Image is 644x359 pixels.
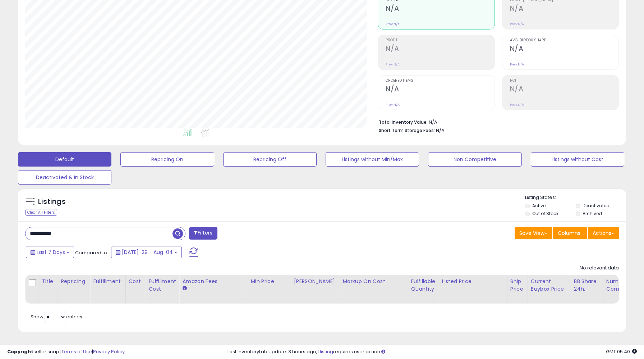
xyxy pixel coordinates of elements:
[532,210,558,217] label: Out of Stock
[386,79,494,83] span: Ordered Items
[18,152,111,167] button: Default
[510,278,525,293] div: Ship Price
[148,278,176,293] div: Fulfillment Cost
[510,103,524,107] small: Prev: N/A
[583,210,602,217] label: Archived
[294,278,336,285] div: [PERSON_NAME]
[42,278,55,285] div: Title
[93,348,125,355] a: Privacy Policy
[379,119,428,125] b: Total Inventory Value:
[411,278,436,293] div: Fulfillable Quantity
[182,285,187,292] small: Amazon Fees.
[525,194,626,201] p: Listing States:
[583,203,609,209] label: Deactivated
[510,22,524,26] small: Prev: N/A
[379,127,435,133] b: Short Term Storage Fees:
[386,103,400,107] small: Prev: N/A
[61,348,92,355] a: Terms of Use
[122,249,173,256] span: [DATE]-29 - Aug-04
[510,62,524,67] small: Prev: N/A
[7,348,33,355] strong: Copyright
[189,227,217,240] button: Filters
[580,265,619,272] div: No relevant data
[442,278,504,285] div: Listed Price
[386,38,494,42] span: Profit
[25,209,57,216] div: Clear All Filters
[606,278,632,293] div: Num of Comp.
[510,4,618,14] h2: N/A
[386,22,400,26] small: Prev: N/A
[37,249,65,256] span: Last 7 Days
[26,246,74,258] button: Last 7 Days
[436,127,445,134] span: N/A
[340,275,408,304] th: The percentage added to the cost of goods (COGS) that forms the calculator for Min & Max prices.
[129,278,143,285] div: Cost
[379,117,613,126] li: N/A
[317,348,333,355] a: 1 listing
[510,79,618,83] span: ROI
[510,85,618,95] h2: N/A
[386,62,400,67] small: Prev: N/A
[93,278,122,285] div: Fulfillment
[182,278,244,285] div: Amazon Fees
[227,349,637,355] div: Last InventoryLab Update: 3 hours ago, requires user action.
[326,152,419,167] button: Listings without Min/Max
[574,278,600,293] div: BB Share 24h.
[61,278,87,285] div: Repricing
[120,152,214,167] button: Repricing On
[531,152,624,167] button: Listings without Cost
[510,45,618,54] h2: N/A
[38,197,66,207] h5: Listings
[606,348,637,355] span: 2025-08-12 05:40 GMT
[7,349,125,355] div: seller snap | |
[386,85,494,95] h2: N/A
[532,203,546,209] label: Active
[531,278,568,293] div: Current Buybox Price
[428,152,521,167] button: Non Competitive
[250,278,287,285] div: Min Price
[342,278,405,285] div: Markup on Cost
[31,313,82,320] span: Show: entries
[111,246,182,258] button: [DATE]-29 - Aug-04
[75,249,108,256] span: Compared to:
[515,227,552,239] button: Save View
[553,227,587,239] button: Columns
[223,152,317,167] button: Repricing Off
[510,38,618,42] span: Avg. Buybox Share
[558,230,580,237] span: Columns
[386,4,494,14] h2: N/A
[386,45,494,54] h2: N/A
[588,227,619,239] button: Actions
[18,170,111,185] button: Deactivated & In Stock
